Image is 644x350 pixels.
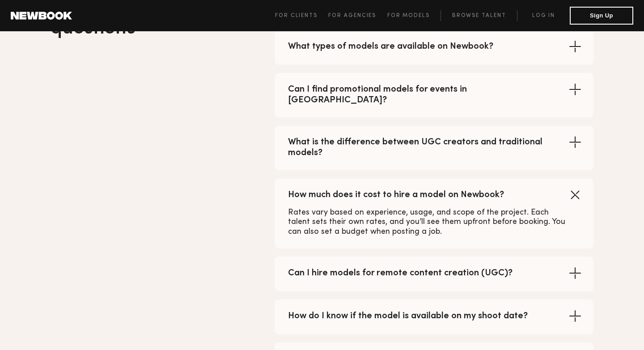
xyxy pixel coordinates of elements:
div: What is the difference between UGC creators and traditional models? [288,137,566,159]
a: Browse Talent [441,10,517,21]
span: For Clients [275,13,318,18]
a: For Agencies [328,10,387,21]
div: How much does it cost to hire a model on Newbook? [288,190,504,201]
a: Log in [517,10,570,21]
div: What types of models are available on Newbook? [288,42,493,52]
a: For Models [387,10,441,21]
div: Rates vary based on experience, usage, and scope of the project. Each talent sets their own rates... [288,208,566,237]
div: Can I hire models for remote content creation (UGC)? [288,268,513,279]
a: For Clients [275,10,328,21]
span: For Models [387,13,430,18]
div: Can I find promotional models for events in [GEOGRAPHIC_DATA]? [288,84,566,106]
span: For Agencies [328,13,376,18]
button: Sign Up [570,7,633,25]
div: How do I know if the model is available on my shoot date? [288,311,528,322]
